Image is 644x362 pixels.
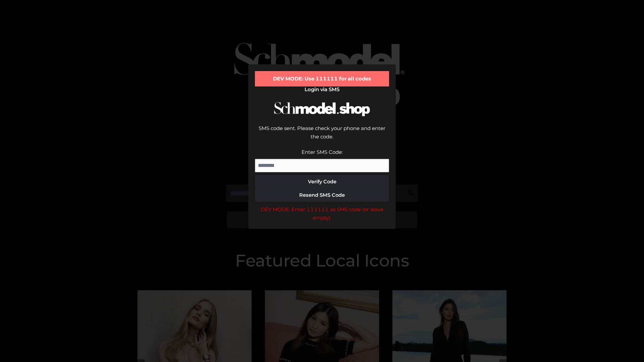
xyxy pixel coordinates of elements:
[255,175,389,188] button: Verify Code
[255,124,389,148] div: SMS code sent. Please check your phone and enter the code.
[272,96,372,122] img: Schmodel Logo
[302,149,343,155] label: Enter SMS Code:
[255,86,389,93] h2: Login via SMS
[255,71,389,86] div: DEV MODE: Use 111111 for all codes
[255,188,389,202] button: Resend SMS Code
[255,205,389,222] div: DEV MODE: Enter 111111 as SMS code (or leave empty).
